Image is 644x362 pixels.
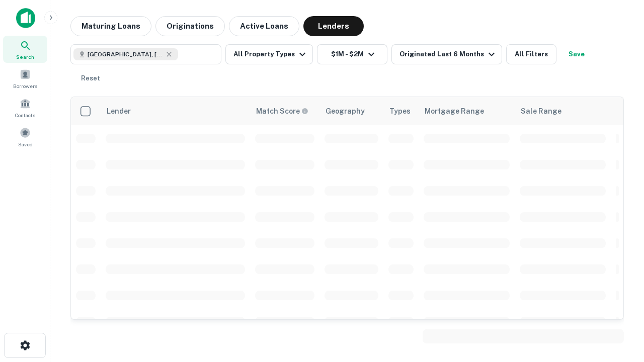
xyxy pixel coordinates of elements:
[74,68,107,88] button: Reset
[515,97,611,125] th: Sale Range
[88,50,163,59] span: [GEOGRAPHIC_DATA], [GEOGRAPHIC_DATA], [GEOGRAPHIC_DATA]
[326,105,365,117] div: Geography
[3,94,47,121] a: Contacts
[70,16,151,36] button: Maturing Loans
[256,106,306,117] h6: Match Score
[155,16,225,36] button: Originations
[317,44,387,64] button: $1M - $2M
[419,97,515,125] th: Mortgage Range
[15,111,35,119] span: Contacts
[250,97,319,125] th: Capitalize uses an advanced AI algorithm to match your search with the best lender. The match sco...
[594,282,644,330] iframe: Chat Widget
[303,16,364,36] button: Lenders
[425,105,484,117] div: Mortgage Range
[256,106,308,117] div: Capitalize uses an advanced AI algorithm to match your search with the best lender. The match sco...
[3,123,47,150] a: Saved
[229,16,299,36] button: Active Loans
[506,44,556,64] button: All Filters
[560,44,593,64] button: Save your search to get updates of matches that match your search criteria.
[3,36,47,63] a: Search
[16,53,34,61] span: Search
[383,97,419,125] th: Types
[13,82,37,90] span: Borrowers
[521,105,561,117] div: Sale Range
[389,105,411,117] div: Types
[18,140,33,148] span: Saved
[319,97,383,125] th: Geography
[225,44,313,64] button: All Property Types
[399,48,498,60] div: Originated Last 6 Months
[107,105,131,117] div: Lender
[16,8,35,28] img: capitalize-icon.png
[391,44,502,64] button: Originated Last 6 Months
[101,97,250,125] th: Lender
[3,65,47,92] a: Borrowers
